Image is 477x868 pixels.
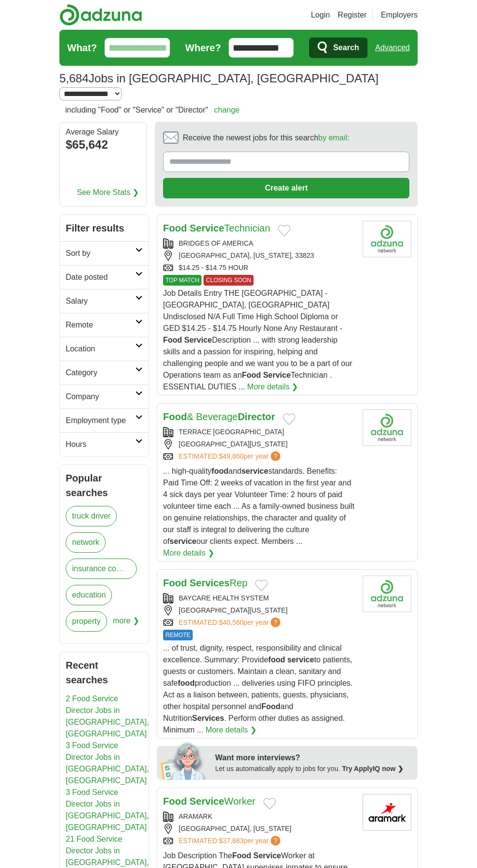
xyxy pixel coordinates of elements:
[241,467,268,475] strong: service
[66,506,117,526] a: truck driver
[66,788,149,831] a: 3 Food Service Director Jobs in [GEOGRAPHIC_DATA], [GEOGRAPHIC_DATA]
[242,371,261,379] strong: Food
[163,796,256,807] a: Food ServiceWorker
[66,136,141,154] div: $65,642
[189,223,224,233] strong: Service
[179,812,212,820] a: ARAMARK
[161,741,208,780] img: apply-iq-scientist.png
[66,271,135,283] h2: Date posted
[163,547,214,559] a: More details ❯
[60,215,148,241] h2: Filter results
[60,289,148,313] a: Salary
[66,741,149,785] a: 3 Food Service Director Jobs in [GEOGRAPHIC_DATA], [GEOGRAPHIC_DATA]
[219,618,244,626] span: $40,560
[263,371,291,379] strong: Service
[60,265,148,289] a: Date posted
[183,132,349,144] span: Receive the newest jobs for this search :
[163,578,247,588] a: Food ServicesRep
[338,9,367,21] a: Register
[66,391,135,403] h2: Company
[60,337,148,361] a: Location
[60,241,148,265] a: Sort by
[77,187,139,198] a: See More Stats ❯
[163,644,353,734] span: ... of trust, dignity, respect, responsibility and clinical excellence. Summary: Provide to patie...
[184,336,212,344] strong: Service
[60,432,148,456] a: Hours
[247,381,298,393] a: More details ❯
[66,295,135,307] h2: Salary
[163,439,355,449] div: [GEOGRAPHIC_DATA][US_STATE]
[66,694,149,738] a: 2 Food Service Director Jobs in [GEOGRAPHIC_DATA], [GEOGRAPHIC_DATA]
[278,225,291,236] button: Add to favorite jobs
[66,658,143,687] h2: Recent searches
[363,409,411,446] img: Company logo
[215,764,412,774] div: Let us automatically apply to jobs for you.
[60,385,148,408] a: Company
[254,851,281,860] strong: Service
[163,824,355,834] div: [GEOGRAPHIC_DATA], [US_STATE]
[179,617,282,628] a: ESTIMATED:$40,560per year?
[203,275,254,286] span: CLOSING SOON
[363,576,411,612] img: Company logo
[381,9,418,21] a: Employers
[192,714,224,722] strong: Services
[271,451,280,461] span: ?
[363,221,411,257] img: Company logo
[311,9,330,21] a: Login
[66,415,135,426] h2: Employment type
[333,38,359,58] span: Search
[163,578,187,588] strong: Food
[59,70,89,87] span: 5,684
[66,343,135,355] h2: Location
[342,765,404,772] a: Try ApplyIQ now ❯
[66,128,141,136] div: Average Salary
[219,452,244,460] span: $49,860
[163,336,182,344] strong: Food
[179,451,282,462] a: ESTIMATED:$49,860per year?
[66,532,106,553] a: network
[66,367,135,379] h2: Category
[189,578,229,588] strong: Services
[375,38,410,58] a: Advanced
[163,411,187,422] strong: Food
[66,585,112,605] a: education
[215,752,412,764] div: Want more interviews?
[60,408,148,432] a: Employment type
[66,248,135,259] h2: Sort by
[163,223,270,233] a: Food ServiceTechnician
[287,656,314,664] strong: service
[179,836,282,846] a: ESTIMATED:$37,683per year?
[189,796,224,807] strong: Service
[169,537,196,545] strong: service
[318,134,348,142] a: by email
[66,471,143,500] h2: Popular searches
[271,836,280,846] span: ?
[59,4,142,26] img: Adzuna logo
[65,104,239,116] h2: including "Food" or "Service" or "Director"
[66,559,137,579] a: insurance company
[163,275,202,286] span: TOP MATCH
[219,837,244,845] span: $37,683
[214,106,240,114] a: change
[205,724,257,736] a: More details ❯
[238,411,275,422] strong: Director
[212,467,229,475] strong: food
[66,319,135,331] h2: Remote
[163,796,187,807] strong: Food
[163,411,275,422] a: Food& BeverageDirector
[268,656,285,664] strong: food
[283,413,295,425] button: Add to favorite jobs
[271,617,280,627] span: ?
[59,72,379,85] h1: Jobs in [GEOGRAPHIC_DATA], [GEOGRAPHIC_DATA]
[163,467,354,545] span: ... high-quality and standards. Benefits: Paid Time Off: 2 weeks of vacation in the first year an...
[113,611,139,637] span: more ❯
[163,427,355,437] div: TERRACE [GEOGRAPHIC_DATA]
[263,798,276,810] button: Add to favorite jobs
[66,611,107,632] a: property
[163,263,355,273] div: $14.25 - $14.75 HOUR
[178,679,195,687] strong: food
[163,251,355,261] div: [GEOGRAPHIC_DATA], [US_STATE], 33823
[163,630,193,640] span: REMOTE
[232,851,251,860] strong: Food
[60,313,148,337] a: Remote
